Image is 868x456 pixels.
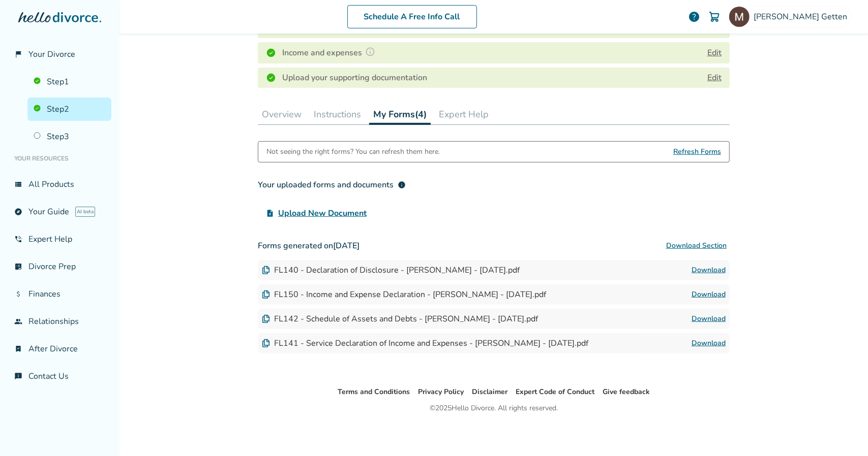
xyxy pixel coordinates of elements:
[262,339,270,347] img: Document
[8,255,111,278] a: list_alt_checkDivorce Prep
[603,386,650,398] li: Give feedback
[338,387,410,397] a: Terms and Conditions
[708,11,721,23] img: Cart
[707,72,722,83] a: Edit
[278,207,367,219] span: Upload New Document
[663,236,730,256] button: Download Section
[418,387,464,397] a: Privacy Policy
[282,46,378,59] h4: Income and expenses
[707,47,722,59] button: Edit
[692,337,726,349] a: Download
[398,181,406,189] span: info
[14,317,22,325] span: group
[817,407,868,456] iframe: Chat Widget
[258,104,306,124] button: Overview
[8,200,111,223] a: exploreYour GuideAI beta
[14,208,22,216] span: explore
[369,104,431,125] button: My Forms(4)
[262,315,270,323] img: Document
[258,179,406,191] div: Your uploaded forms and documents
[8,310,111,333] a: groupRelationships
[27,70,111,93] a: Step1
[14,235,22,243] span: phone_in_talk
[266,209,274,217] span: upload_file
[266,73,276,83] img: Completed
[729,7,750,27] img: Michael Getten
[262,265,520,276] div: FL140 - Declaration of Disclosure - [PERSON_NAME] - [DATE].pdf
[8,148,111,169] li: Your Resources
[14,290,22,298] span: attach_money
[8,365,111,388] a: chat_infoContact Us
[435,104,493,124] button: Expert Help
[266,142,440,162] div: Not seeing the right forms? You can refresh them here.
[472,386,507,398] li: Disclaimer
[14,263,22,271] span: list_alt_check
[688,11,700,23] a: help
[27,97,111,121] a: Step2
[14,372,22,380] span: chat_info
[266,48,276,58] img: Completed
[365,47,375,57] img: Question Mark
[516,387,594,397] a: Expert Code of Conduct
[692,264,726,276] a: Download
[692,313,726,325] a: Download
[75,207,95,217] span: AI beta
[262,266,270,274] img: Document
[692,288,726,301] a: Download
[14,180,22,188] span: view_list
[262,313,538,324] div: FL142 - Schedule of Assets and Debts - [PERSON_NAME] - [DATE].pdf
[8,173,111,196] a: view_listAll Products
[310,104,365,124] button: Instructions
[14,50,22,58] span: flag_2
[27,125,111,148] a: Step3
[14,345,22,353] span: bookmark_check
[673,142,721,162] span: Refresh Forms
[430,402,558,414] div: © 2025 Hello Divorce. All rights reserved.
[262,338,588,349] div: FL141 - Service Declaration of Income and Expenses - [PERSON_NAME] - [DATE].pdf
[8,227,111,251] a: phone_in_talkExpert Help
[754,11,851,22] span: [PERSON_NAME] Getten
[347,5,477,28] a: Schedule A Free Info Call
[282,72,427,84] h4: Upload your supporting documentation
[28,49,75,60] span: Your Divorce
[262,289,546,300] div: FL150 - Income and Expense Declaration - [PERSON_NAME] - [DATE].pdf
[262,290,270,299] img: Document
[258,236,730,256] h3: Forms generated on [DATE]
[8,337,111,361] a: bookmark_checkAfter Divorce
[8,43,111,66] a: flag_2Your Divorce
[8,282,111,306] a: attach_moneyFinances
